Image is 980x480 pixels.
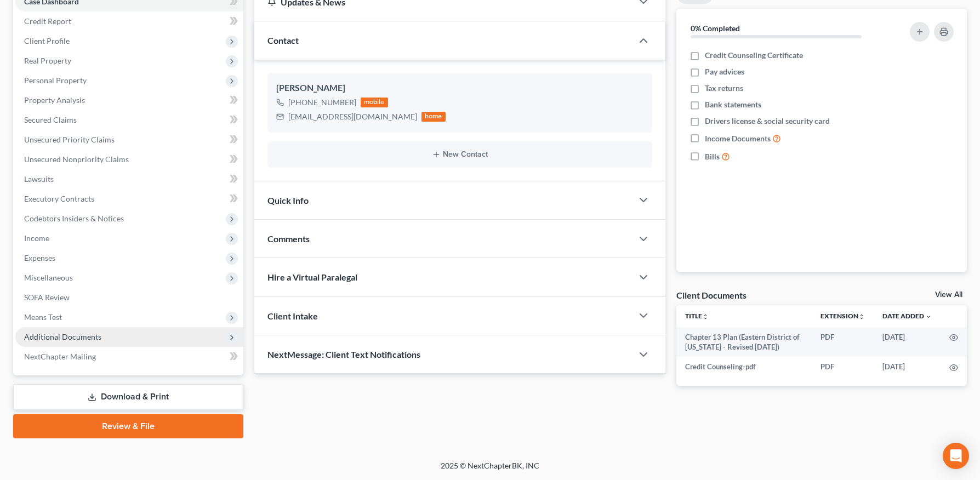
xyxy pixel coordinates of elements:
[24,56,71,65] span: Real Property
[821,312,865,320] a: Extensionunfold_more
[812,357,874,376] td: PDF
[15,12,243,31] a: Credit Report
[421,112,446,122] div: home
[15,150,243,169] a: Unsecured Nonpriority Claims
[267,35,299,45] span: Contact
[24,16,71,26] span: Credit Report
[13,384,243,410] a: Download & Print
[267,349,420,359] span: NextMessage: Client Text Notifications
[24,36,70,45] span: Client Profile
[705,66,744,77] span: Pay advices
[24,233,49,243] span: Income
[691,24,740,33] strong: 0% Completed
[15,130,243,150] a: Unsecured Priority Claims
[276,150,643,159] button: New Contact
[882,312,932,320] a: Date Added expand_more
[15,169,243,189] a: Lawsuits
[812,327,874,357] td: PDF
[676,327,812,357] td: Chapter 13 Plan (Eastern District of [US_STATE] - Revised [DATE])
[24,293,70,302] span: SOFA Review
[15,110,243,130] a: Secured Claims
[24,174,54,184] span: Lawsuits
[178,460,802,480] div: 2025 © NextChapterBK, INC
[24,253,55,262] span: Expenses
[874,327,941,357] td: [DATE]
[705,133,771,144] span: Income Documents
[15,90,243,110] a: Property Analysis
[676,289,747,301] div: Client Documents
[676,357,812,376] td: Credit Counseling-pdf
[15,347,243,367] a: NextChapter Mailing
[15,189,243,209] a: Executory Contracts
[24,214,124,223] span: Codebtors Insiders & Notices
[705,116,830,127] span: Drivers license & social security card
[267,311,318,321] span: Client Intake
[858,313,865,320] i: unfold_more
[288,97,356,108] div: [PHONE_NUMBER]
[705,83,743,94] span: Tax returns
[874,357,941,376] td: [DATE]
[925,313,932,320] i: expand_more
[267,195,309,205] span: Quick Info
[24,352,96,361] span: NextChapter Mailing
[705,50,803,61] span: Credit Counseling Certificate
[24,194,94,203] span: Executory Contracts
[288,111,417,122] div: [EMAIL_ADDRESS][DOMAIN_NAME]
[15,288,243,307] a: SOFA Review
[24,76,87,85] span: Personal Property
[705,151,720,162] span: Bills
[24,155,129,164] span: Unsecured Nonpriority Claims
[24,115,77,124] span: Secured Claims
[935,291,962,299] a: View All
[24,332,101,341] span: Additional Documents
[276,82,643,95] div: [PERSON_NAME]
[702,313,709,320] i: unfold_more
[24,312,62,322] span: Means Test
[267,272,357,282] span: Hire a Virtual Paralegal
[267,233,310,244] span: Comments
[24,95,85,105] span: Property Analysis
[943,443,969,469] div: Open Intercom Messenger
[361,98,388,107] div: mobile
[13,414,243,438] a: Review & File
[685,312,709,320] a: Titleunfold_more
[24,273,73,282] span: Miscellaneous
[24,135,115,144] span: Unsecured Priority Claims
[705,99,761,110] span: Bank statements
